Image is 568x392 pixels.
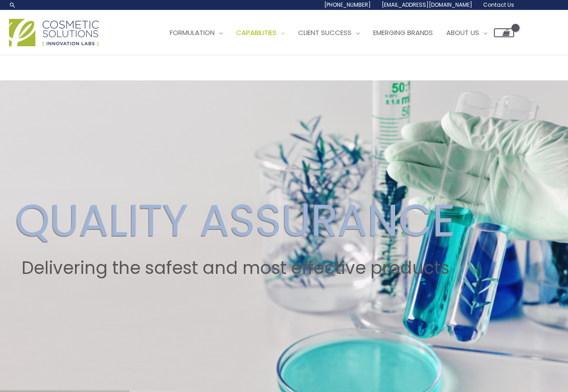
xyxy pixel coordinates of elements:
[236,28,277,37] span: Capabilities
[298,28,352,37] span: Client Success
[229,19,291,46] a: Capabilities
[446,28,479,37] span: About Us
[382,1,472,9] span: [EMAIL_ADDRESS][DOMAIN_NAME]
[494,28,514,37] a: View Shopping Cart, empty
[170,28,215,37] span: Formulation
[15,194,455,247] h2: QUALITY ASSURANCE
[440,19,494,46] a: About Us
[156,19,514,46] nav: Site Navigation
[15,258,455,278] h2: Delivering the safest and most effective products
[9,19,99,46] img: Cosmetic Solutions Logo
[9,1,16,9] a: Search icon link
[163,19,229,46] a: Formulation
[366,19,440,46] a: Emerging Brands
[373,28,433,37] span: Emerging Brands
[483,1,514,9] span: Contact Us
[324,1,371,9] span: [PHONE_NUMBER]
[291,19,366,46] a: Client Success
